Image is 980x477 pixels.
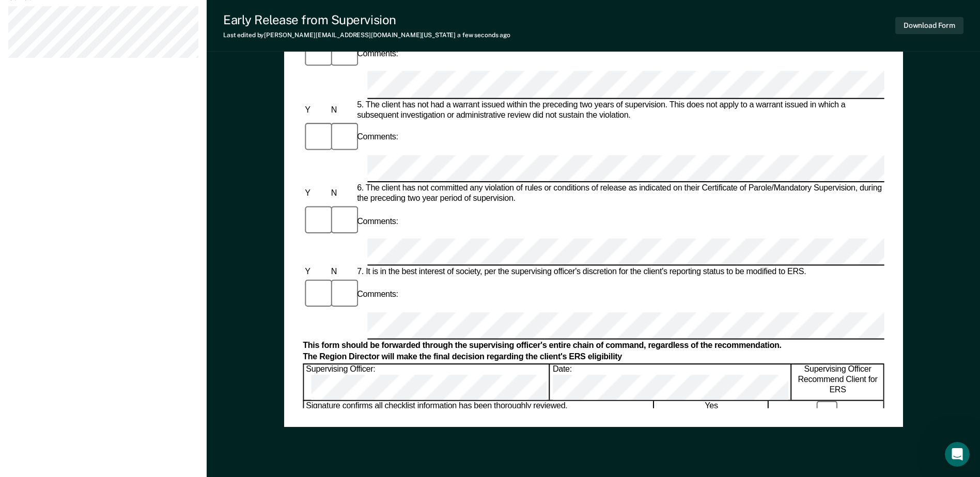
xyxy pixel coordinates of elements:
[792,364,884,400] div: Supervising Officer Recommend Client for ERS
[551,364,791,400] div: Date:
[355,133,400,143] div: Comments:
[329,105,354,115] div: N
[355,267,884,277] div: 7. It is in the best interest of society, per the supervising officer's discretion for the client...
[655,401,769,422] div: Yes
[355,100,884,120] div: 5. The client has not had a warrant issued within the preceding two years of supervision. This do...
[355,216,400,227] div: Comments:
[355,49,400,59] div: Comments:
[303,105,329,115] div: Y
[329,267,354,277] div: N
[223,12,510,27] div: Early Release from Supervision
[223,31,510,39] div: Last edited by [PERSON_NAME][EMAIL_ADDRESS][DOMAIN_NAME][US_STATE]
[895,17,963,34] button: Download Form
[355,290,400,300] div: Comments:
[303,352,884,362] div: The Region Director will make the final decision regarding the client's ERS eligibility
[945,442,970,467] iframe: Intercom live chat
[303,340,884,351] div: This form should be forwarded through the supervising officer's entire chain of command, regardle...
[329,188,354,199] div: N
[303,267,329,277] div: Y
[457,31,510,39] span: a few seconds ago
[355,183,884,204] div: 6. The client has not committed any violation of rules or conditions of release as indicated on t...
[303,188,329,199] div: Y
[304,364,550,400] div: Supervising Officer:
[304,401,654,422] div: Signature confirms all checklist information has been thoroughly reviewed.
